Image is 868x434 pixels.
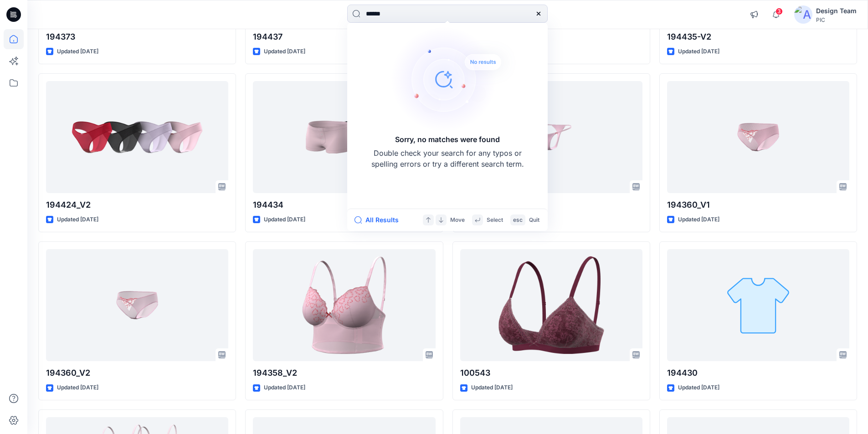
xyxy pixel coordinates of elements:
h5: Sorry, no matches were found [395,134,500,145]
p: 194435-V1 [460,31,642,43]
div: PIC [816,16,857,23]
p: Updated [DATE] [678,383,719,393]
p: 194360_V2 [46,367,228,379]
p: 194434 [253,199,435,211]
p: Updated [DATE] [264,47,305,56]
p: 100543 [460,367,642,379]
p: 194430 [667,367,849,379]
p: Updated [DATE] [678,215,719,225]
div: Design Team [816,5,857,16]
p: 194358_V2 [253,367,435,379]
a: 194430 [667,249,849,362]
a: 194360_V1 [667,81,849,194]
p: Updated [DATE] [264,215,305,225]
a: 100543 [460,249,642,362]
p: 194360_V1 [667,199,849,211]
p: 194424_V2 [46,199,228,211]
p: Updated [DATE] [57,383,98,393]
a: 194358_V2 [253,249,435,362]
p: Quit [529,215,539,225]
p: Updated [DATE] [678,47,719,56]
a: 194361 V2 [460,81,642,194]
span: 3 [776,8,783,15]
img: avatar [794,5,812,24]
p: Updated [DATE] [57,215,98,225]
p: 194437 [253,31,435,43]
img: Sorry, no matches were found [391,25,519,134]
p: esc [513,215,523,225]
p: 194361 V2 [460,199,642,211]
p: Move [450,215,465,225]
p: 194435-V2 [667,31,849,43]
p: 194373 [46,31,228,43]
p: Updated [DATE] [57,47,98,56]
p: Updated [DATE] [471,383,513,393]
a: 194360_V2 [46,249,228,362]
button: All Results [354,214,405,225]
a: 194424_V2 [46,81,228,194]
p: Updated [DATE] [264,383,305,393]
p: Select [487,215,503,225]
a: 194434 [253,81,435,194]
p: Double check your search for any typos or spelling errors or try a different search term. [370,148,525,169]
